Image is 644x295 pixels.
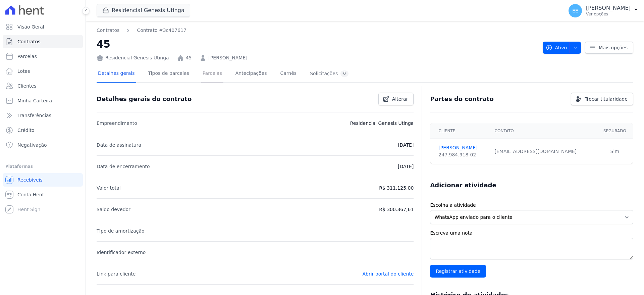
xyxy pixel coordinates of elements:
[17,142,47,148] span: Negativação
[17,191,44,198] span: Conta Hent
[97,27,186,34] nav: Breadcrumb
[97,27,119,34] a: Contratos
[392,96,408,102] span: Alterar
[571,93,633,105] a: Trocar titularidade
[340,70,348,77] div: 0
[563,1,644,20] button: EE [PERSON_NAME] Ver opções
[597,123,633,139] th: Segurado
[17,97,52,104] span: Minha Carteira
[430,265,486,278] input: Registrar atividade
[350,119,414,127] p: Residencial Genesis Utinga
[97,205,130,213] p: Saldo devedor
[398,141,414,149] p: [DATE]
[208,54,247,61] a: [PERSON_NAME]
[586,5,631,11] p: [PERSON_NAME]
[97,162,150,170] p: Data de encerramento
[17,23,44,30] span: Visão Geral
[430,202,633,209] label: Escolha a atividade
[398,162,414,170] p: [DATE]
[3,50,83,63] a: Parcelas
[309,65,350,83] a: Solicitações0
[438,151,486,158] div: 247.984.918-02
[17,112,51,119] span: Transferências
[97,65,136,83] a: Detalhes gerais
[186,54,192,61] a: 45
[379,205,414,213] p: R$ 300.367,61
[572,8,578,13] span: EE
[97,4,190,17] button: Residencial Genesis Utinga
[147,65,191,83] a: Tipos de parcelas
[201,65,223,83] a: Parcelas
[379,184,414,192] p: R$ 311.125,00
[279,65,298,83] a: Carnês
[586,11,631,17] p: Ver opções
[97,27,537,34] nav: Breadcrumb
[17,68,30,75] span: Lotes
[17,83,36,89] span: Clientes
[585,42,633,54] a: Mais opções
[599,44,628,51] span: Mais opções
[378,93,414,105] a: Alterar
[491,123,597,139] th: Contato
[3,138,83,152] a: Negativação
[430,95,494,103] h3: Partes do contrato
[438,144,486,151] a: [PERSON_NAME]
[97,37,537,52] h2: 45
[97,270,136,278] p: Link para cliente
[3,188,83,201] a: Conta Hent
[5,162,80,170] div: Plataformas
[3,79,83,93] a: Clientes
[430,123,490,139] th: Cliente
[17,53,37,60] span: Parcelas
[17,38,40,45] span: Contratos
[585,96,628,102] span: Trocar titularidade
[234,65,268,83] a: Antecipações
[17,177,43,183] span: Recebíveis
[3,35,83,48] a: Contratos
[546,42,567,54] span: Ativo
[3,124,83,137] a: Crédito
[495,148,593,155] div: [EMAIL_ADDRESS][DOMAIN_NAME]
[430,230,633,237] label: Escreva uma nota
[3,173,83,187] a: Recebíveis
[3,109,83,122] a: Transferências
[3,64,83,78] a: Lotes
[310,70,348,77] div: Solicitações
[97,119,137,127] p: Empreendimento
[430,181,496,189] h3: Adicionar atividade
[97,184,121,192] p: Valor total
[97,54,169,61] div: Residencial Genesis Utinga
[97,248,146,256] p: Identificador externo
[137,27,186,34] a: Contrato #3c407617
[362,271,414,277] a: Abrir portal do cliente
[17,127,35,134] span: Crédito
[597,139,633,164] td: Sim
[3,20,83,34] a: Visão Geral
[3,94,83,107] a: Minha Carteira
[97,141,141,149] p: Data de assinatura
[543,42,581,54] button: Ativo
[97,95,192,103] h3: Detalhes gerais do contrato
[97,227,145,235] p: Tipo de amortização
